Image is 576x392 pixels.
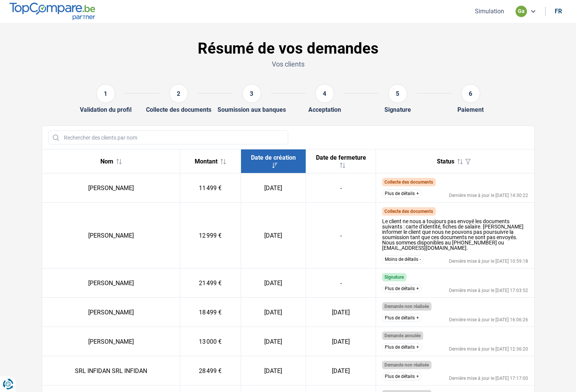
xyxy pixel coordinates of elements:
[382,255,424,263] button: Moins de détails
[449,288,528,293] div: Dernière mise à jour le [DATE] 17:03:52
[180,203,241,268] td: 12 999 €
[316,154,366,161] span: Date de fermeture
[42,356,180,386] td: SRL INFIDAN SRL INFIDAN
[382,189,422,198] button: Plus de détails
[42,40,535,58] h1: Résumé de vos demandes
[169,84,188,103] div: 2
[382,343,422,351] button: Plus de détails
[242,84,261,103] div: 3
[306,298,376,327] td: [DATE]
[315,84,334,103] div: 4
[382,314,422,322] button: Plus de détails
[180,327,241,356] td: 13 000 €
[180,298,241,327] td: 18 499 €
[384,333,420,338] span: Demande annulée
[241,356,306,386] td: [DATE]
[449,376,528,381] div: Dernière mise à jour le [DATE] 17:17:00
[241,268,306,298] td: [DATE]
[449,347,528,351] div: Dernière mise à jour le [DATE] 12:36:20
[241,173,306,203] td: [DATE]
[80,106,132,113] div: Validation du profil
[306,203,376,268] td: -
[382,372,422,381] button: Plus de détails
[384,106,411,113] div: Signature
[306,268,376,298] td: -
[241,327,306,356] td: [DATE]
[42,298,180,327] td: [PERSON_NAME]
[384,179,433,185] span: Collecte des documents
[306,173,376,203] td: -
[42,203,180,268] td: [PERSON_NAME]
[96,84,115,103] div: 1
[384,362,429,368] span: Demande non réalisée
[48,130,288,144] input: Rechercher des clients par nom
[241,298,306,327] td: [DATE]
[42,173,180,203] td: [PERSON_NAME]
[388,84,407,103] div: 5
[180,268,241,298] td: 21 499 €
[449,259,528,263] div: Dernière mise à jour le [DATE] 10:59:18
[461,84,480,103] div: 6
[457,106,484,113] div: Paiement
[516,6,527,17] div: ga
[384,275,404,280] span: Signature
[449,193,528,198] div: Dernière mise à jour le [DATE] 14:30:22
[382,219,528,251] div: Le client ne nous a toujours pas envoyé les documents suivants : carte d'identité, fiches de sala...
[384,209,433,214] span: Collecte des documents
[146,106,211,113] div: Collecte des documents
[10,3,95,20] img: TopCompare.be
[306,327,376,356] td: [DATE]
[473,7,506,15] button: Simulation
[555,8,562,15] div: fr
[384,304,429,309] span: Demande non réalisée
[449,317,528,322] div: Dernière mise à jour le [DATE] 16:06:26
[241,203,306,268] td: [DATE]
[306,356,376,386] td: [DATE]
[437,158,454,165] span: Status
[42,327,180,356] td: [PERSON_NAME]
[180,173,241,203] td: 11 499 €
[180,356,241,386] td: 28 499 €
[195,158,217,165] span: Montant
[42,59,535,69] p: Vos clients
[42,268,180,298] td: [PERSON_NAME]
[100,158,113,165] span: Nom
[217,106,286,113] div: Soumission aux banques
[308,106,341,113] div: Acceptation
[382,284,422,293] button: Plus de détails
[251,154,296,161] span: Date de création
